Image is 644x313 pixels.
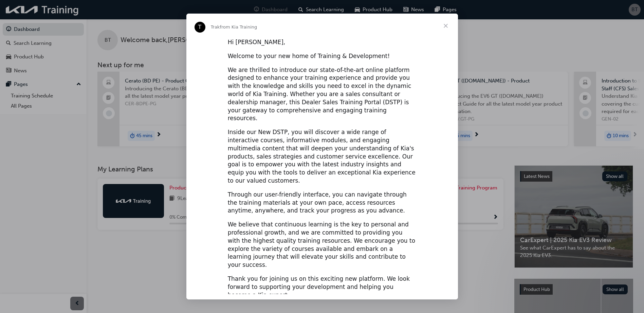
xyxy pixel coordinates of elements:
div: Inside our New DSTP, you will discover a wide range of interactive courses, informative modules, ... [228,128,417,185]
span: Trak [211,24,220,30]
div: Profile image for Trak [195,22,205,33]
div: We are thrilled to introduce our state-of-the-art online platform designed to enhance your traini... [228,66,417,123]
div: Through our user-friendly interface, you can navigate through the training materials at your own ... [228,191,417,215]
div: Welcome to your new home of Training & Development! [228,52,417,60]
span: from Kia Training [220,24,257,30]
div: Thank you for joining us on this exciting new platform. We look forward to supporting your develo... [228,275,417,299]
div: Hi [PERSON_NAME], [228,38,417,47]
span: Close [434,14,458,38]
div: We believe that continuous learning is the key to personal and professional growth, and we are co... [228,221,417,269]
